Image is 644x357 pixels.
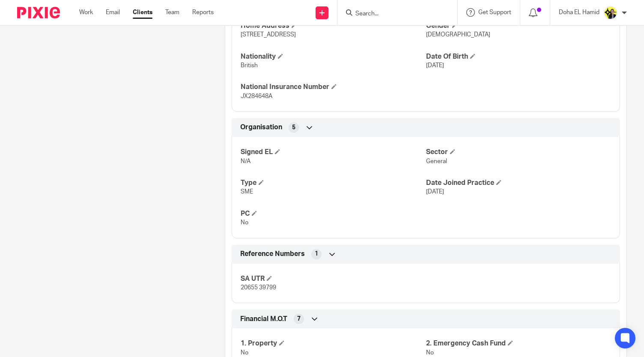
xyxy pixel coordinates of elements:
[241,189,253,195] span: SME
[426,178,611,187] h4: Date Joined Practice
[241,285,276,291] span: 20655 39799
[355,10,432,18] input: Search
[241,21,426,30] h4: Home Address
[133,8,152,17] a: Clients
[241,52,426,61] h4: Nationality
[241,158,250,164] span: N/A
[426,62,444,68] span: [DATE]
[315,250,318,258] span: 1
[426,32,490,38] span: [DEMOGRAPHIC_DATA]
[165,8,179,17] a: Team
[426,158,447,164] span: General
[241,350,248,356] span: No
[241,274,426,283] h4: SA UTR
[240,250,305,259] span: Reference Numbers
[192,8,214,17] a: Reports
[79,8,93,17] a: Work
[241,178,426,187] h4: Type
[292,123,295,132] span: 5
[241,148,426,157] h4: Signed EL
[241,220,248,226] span: No
[17,7,60,18] img: Pixie
[241,62,258,68] span: British
[241,83,426,92] h4: National Insurance Number
[241,32,296,38] span: [STREET_ADDRESS]
[240,123,282,132] span: Organisation
[297,315,301,323] span: 7
[426,339,611,348] h4: 2. Emergency Cash Fund
[426,189,444,195] span: [DATE]
[426,21,611,30] h4: Gender
[426,148,611,157] h4: Sector
[604,6,617,20] img: Doha-Starbridge.jpg
[426,52,611,61] h4: Date Of Birth
[478,9,511,15] span: Get Support
[106,8,120,17] a: Email
[241,93,272,99] span: JX284648A
[426,350,434,356] span: No
[241,209,426,218] h4: PC
[241,339,426,348] h4: 1. Property
[559,8,599,17] p: Doha EL Hamid
[240,315,287,324] span: Financial M.O.T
